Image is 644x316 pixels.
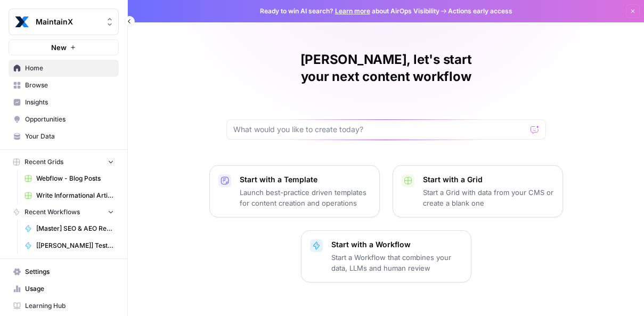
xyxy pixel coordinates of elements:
[20,187,119,204] a: Write Informational Article
[25,132,114,141] span: Your Data
[260,6,439,16] span: Ready to win AI search? about AirOps Visibility
[240,187,371,208] p: Launch best-practice driven templates for content creation and operations
[36,224,114,233] span: [Master] SEO & AEO Refresh
[9,60,119,77] a: Home
[423,187,554,208] p: Start a Grid with data from your CMS or create a blank one
[9,128,119,145] a: Your Data
[25,301,114,311] span: Learning Hub
[20,170,119,187] a: Webflow - Blog Posts
[25,207,80,217] span: Recent Workflows
[12,12,31,31] img: MaintainX Logo
[9,77,119,94] a: Browse
[9,154,119,170] button: Recent Grids
[25,115,114,124] span: Opportunities
[226,51,546,85] h1: [PERSON_NAME], let's start your next content workflow
[9,39,119,55] button: New
[20,237,119,254] a: [[PERSON_NAME]] Testing
[331,252,462,273] p: Start a Workflow that combines your data, LLMs and human review
[36,174,114,183] span: Webflow - Blog Posts
[393,165,563,217] button: Start with a GridStart a Grid with data from your CMS or create a blank one
[9,204,119,220] button: Recent Workflows
[448,6,512,16] span: Actions early access
[301,230,471,282] button: Start with a WorkflowStart a Workflow that combines your data, LLMs and human review
[51,42,67,53] span: New
[36,17,100,27] span: MaintainX
[209,165,380,217] button: Start with a TemplateLaunch best-practice driven templates for content creation and operations
[25,80,114,90] span: Browse
[233,124,526,135] input: What would you like to create today?
[9,297,119,314] a: Learning Hub
[25,157,63,167] span: Recent Grids
[25,63,114,73] span: Home
[20,220,119,237] a: [Master] SEO & AEO Refresh
[240,174,371,185] p: Start with a Template
[423,174,554,185] p: Start with a Grid
[25,98,114,107] span: Insights
[25,267,114,277] span: Settings
[9,111,119,128] a: Opportunities
[335,7,370,15] a: Learn more
[36,191,114,200] span: Write Informational Article
[331,239,462,250] p: Start with a Workflow
[25,284,114,294] span: Usage
[9,9,119,35] button: Workspace: MaintainX
[9,263,119,280] a: Settings
[36,241,114,250] span: [[PERSON_NAME]] Testing
[9,280,119,297] a: Usage
[9,94,119,111] a: Insights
